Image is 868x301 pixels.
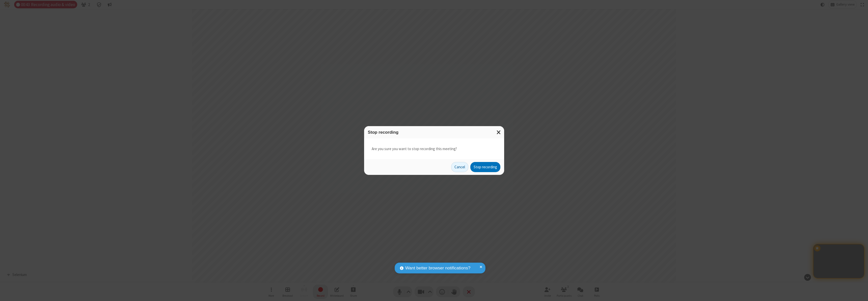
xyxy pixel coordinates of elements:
button: Cancel [451,162,468,172]
button: Stop recording [470,162,500,172]
button: Close modal [494,126,504,138]
div: Are you sure you want to stop recording this meeting? [364,138,504,159]
span: Want better browser notifications? [405,265,470,271]
h3: Stop recording [368,130,500,135]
